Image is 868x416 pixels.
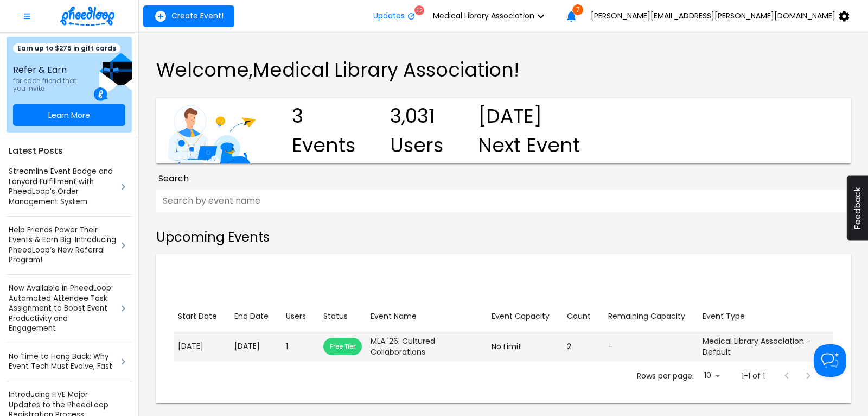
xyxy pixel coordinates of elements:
div: 1 [286,341,315,352]
div: - [608,341,694,352]
span: Search [158,172,189,185]
p: [DATE] [478,102,580,131]
button: Sort [563,306,595,326]
span: Learn More [48,111,90,119]
iframe: Help Scout Beacon - Open [814,344,846,377]
input: Search by event name [156,190,851,212]
span: Feedback [852,187,863,230]
span: Refer & Earn [13,65,78,75]
button: 7 [560,5,582,27]
div: 2 [567,341,599,352]
p: 3 [292,102,355,131]
span: for each friend that you invite [13,77,78,92]
div: Status [323,310,348,323]
p: [DATE] [234,341,277,352]
a: Help Friends Power Their Events & Earn Big: Introducing PheedLoop’s New Referral Program! [9,225,117,266]
div: Medical Library Association - Default [703,336,829,357]
div: This event will not use user credits while it has fewer than 100 attendees. [323,338,362,355]
div: 10 [698,368,724,383]
button: Sort [282,306,310,326]
p: 1-1 of 1 [742,370,765,381]
button: Sort [698,306,749,326]
p: Events [292,131,355,160]
button: Sort [174,306,221,326]
button: Sort [487,306,554,326]
div: MLA '26: Cultured Collaborations [371,336,483,357]
p: Users [390,131,443,160]
span: Create Event! [171,11,224,20]
button: Sort [366,306,421,326]
img: Event List [165,98,257,163]
a: No Time to Hang Back: Why Event Tech Must Evolve, Fast [9,352,117,372]
img: Referral [94,53,132,101]
div: Remaining Capacity [608,310,685,323]
a: Now Available in PheedLoop: Automated Attendee Task Assignment to Boost Event Productivity and En... [9,283,117,334]
div: Event Type [703,310,745,323]
button: Sort [230,306,273,326]
p: Next Event [478,131,580,160]
p: [DATE] [178,341,226,352]
div: Start Date [178,310,217,323]
p: 3,031 [390,102,443,131]
span: [PERSON_NAME][EMAIL_ADDRESS][PERSON_NAME][DOMAIN_NAME] [591,11,835,20]
div: Event Capacity [492,310,550,323]
h4: Latest Posts [7,144,132,158]
button: Learn More [13,104,125,126]
div: No Limit [492,341,558,352]
div: Users [286,310,306,323]
button: Updates12 [365,5,424,27]
h2: Upcoming Events [156,230,851,245]
div: Event Name [371,310,417,323]
button: add-event [143,5,234,27]
div: Count [567,310,591,323]
span: free tier [323,342,362,351]
button: Sort [604,306,690,326]
button: [PERSON_NAME][EMAIL_ADDRESS][PERSON_NAME][DOMAIN_NAME] [582,5,864,27]
a: Streamline Event Badge and Lanyard Fulfillment with PheedLoop’s Order Management System [9,167,117,207]
span: Medical Library Association [433,11,534,20]
img: logo [60,7,114,26]
div: End Date [234,310,269,323]
h1: Welcome, Medical Library Association ! [156,59,851,81]
div: Table Toolbar [174,267,833,302]
button: Sort [319,306,352,326]
span: Earn up to $275 in gift cards [13,43,120,53]
p: Rows per page: [637,370,694,381]
div: 12 [414,3,424,13]
span: 7 [572,4,583,15]
span: Updates [373,11,405,20]
button: Medical Library Association [424,5,560,27]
